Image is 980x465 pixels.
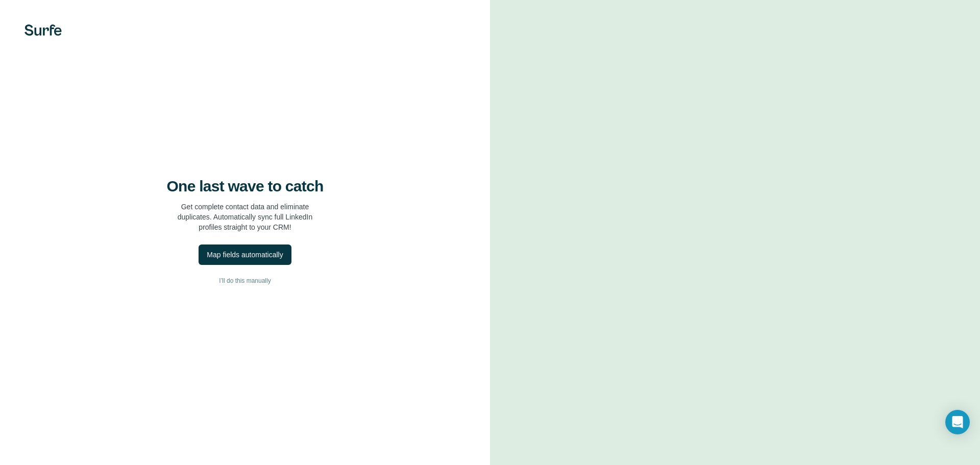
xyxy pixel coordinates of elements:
[207,250,283,260] div: Map fields automatically
[945,410,970,434] div: Open Intercom Messenger
[178,202,313,232] p: Get complete contact data and eliminate duplicates. Automatically sync full LinkedIn profiles str...
[20,273,470,288] button: I’ll do this manually
[199,244,291,265] button: Map fields automatically
[24,25,62,36] img: Surfe's logo
[219,276,271,285] span: I’ll do this manually
[167,177,324,195] h4: One last wave to catch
